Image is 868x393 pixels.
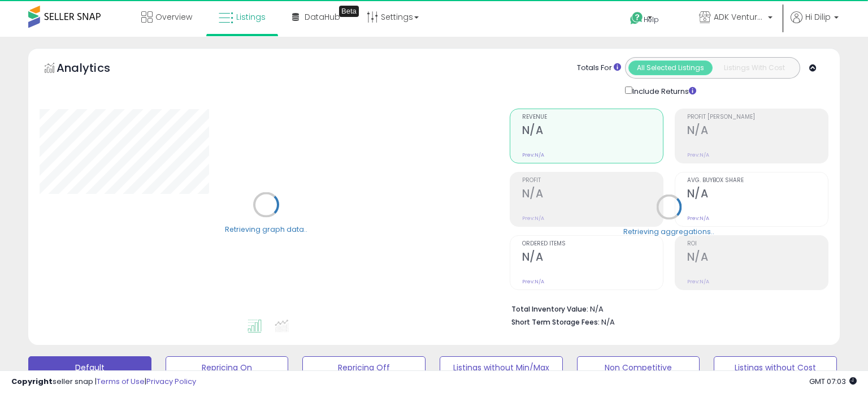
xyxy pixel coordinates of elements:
span: 2025-09-6 07:03 GMT [809,376,857,387]
span: Overview [155,11,192,23]
a: Privacy Policy [146,376,196,387]
a: Help [621,3,681,37]
span: Hi Dilip [805,11,831,23]
button: Default [28,356,151,379]
strong: Copyright [11,376,53,387]
span: ADK Ventures [714,11,765,23]
a: Hi Dilip [791,11,839,37]
div: Totals For [577,63,621,74]
div: Include Returns [617,84,710,97]
button: Listings without Cost [714,356,837,379]
div: Retrieving aggregations.. [623,226,714,236]
div: seller snap | | [11,377,196,387]
span: DataHub [305,11,340,23]
i: Get Help [630,11,644,25]
button: Repricing On [166,356,289,379]
div: Retrieving graph data.. [225,224,307,234]
button: Non Competitive [577,356,700,379]
span: Listings [236,11,266,23]
span: Help [644,15,659,24]
button: Listings With Cost [712,61,796,75]
button: Repricing Off [302,356,426,379]
button: All Selected Listings [628,61,713,75]
div: Tooltip anchor [339,6,359,17]
button: Listings without Min/Max [440,356,563,379]
a: Terms of Use [97,376,145,387]
h5: Analytics [57,60,132,79]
